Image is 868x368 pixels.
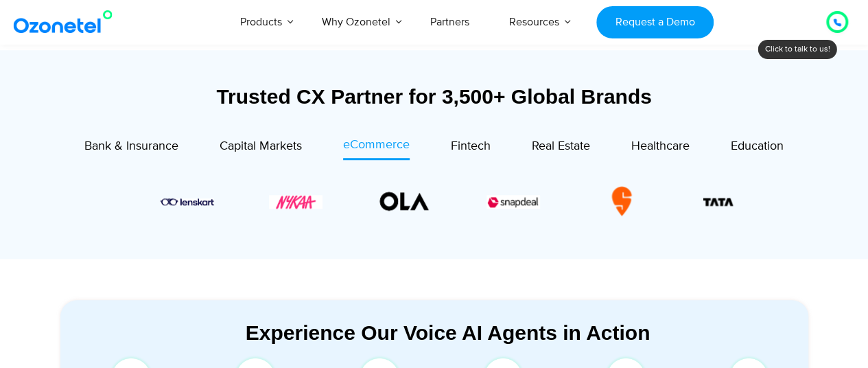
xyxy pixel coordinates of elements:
div: 5 / 14 [161,193,214,209]
a: Capital Markets [220,136,302,160]
img: Lenskart.png [161,198,214,206]
div: Image Carousel [136,174,733,228]
span: Fintech [451,139,491,154]
div: 6 / 14 [269,193,322,209]
a: eCommerce [343,136,410,160]
span: eCommerce [343,137,410,152]
div: 7 / 14 [377,186,431,216]
span: Education [731,139,784,154]
span: Healthcare [631,139,690,154]
a: Education [731,136,784,160]
div: Trusted CX Partner for 3,500+ Global Brands [60,84,808,108]
span: Bank & Insurance [84,139,178,154]
a: Request a Demo [596,6,714,38]
span: Capital Markets [220,139,302,154]
a: Fintech [451,136,491,160]
div: Experience Our Voice AI Agents in Action [74,321,822,345]
img: Ola-Cabs-Symbol.png [377,186,431,216]
a: Bank & Insurance [84,136,178,160]
a: Real Estate [532,136,590,160]
a: Healthcare [631,136,690,160]
img: Nykaa.png [269,196,322,209]
span: Real Estate [532,139,590,154]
